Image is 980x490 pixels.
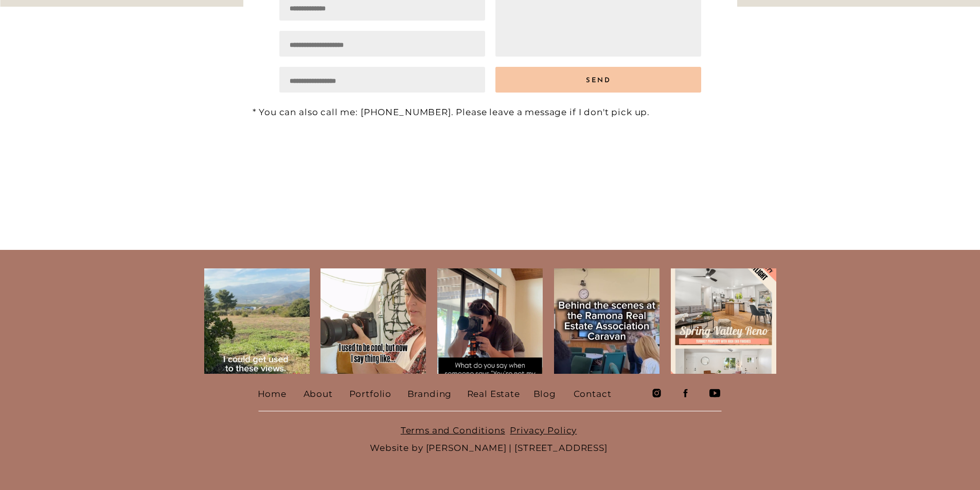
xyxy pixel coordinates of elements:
a: Privacy Policy [510,425,577,435]
a: Real Estate [467,385,524,401]
a: About [304,385,334,401]
img: “Do you have a budget you’re working with?” “Exposure doesn’t pay the bills” “Oooo look at how th... [320,268,426,374]
a: Portfolio [349,385,391,401]
img: There are so many opportunities for amazing views from properties all over Ramona. All throughout... [204,268,310,374]
a: Blog [533,385,557,401]
p: Website by [PERSON_NAME] | [STREET_ADDRESS] [258,422,720,455]
img: Meg with Closing Photos presented on how choosing the right real estate media can attract more bu... [554,268,660,374]
p: * You can also call me: [PHONE_NUMBER]. Please leave a message if I don't pick up. [253,103,731,115]
a: Branding [407,385,453,401]
img: I thoroughly enjoyed photographing this home in Spring Valley that has some fantastic new finishe... [671,268,776,374]
a: Home [258,385,288,401]
a: Contact [574,385,613,401]
a: Terms and Conditions [401,425,505,435]
a: send [497,68,701,92]
img: I’m learning to have tougher skin and realize that, while I have amazing clients that love to wor... [437,268,543,374]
